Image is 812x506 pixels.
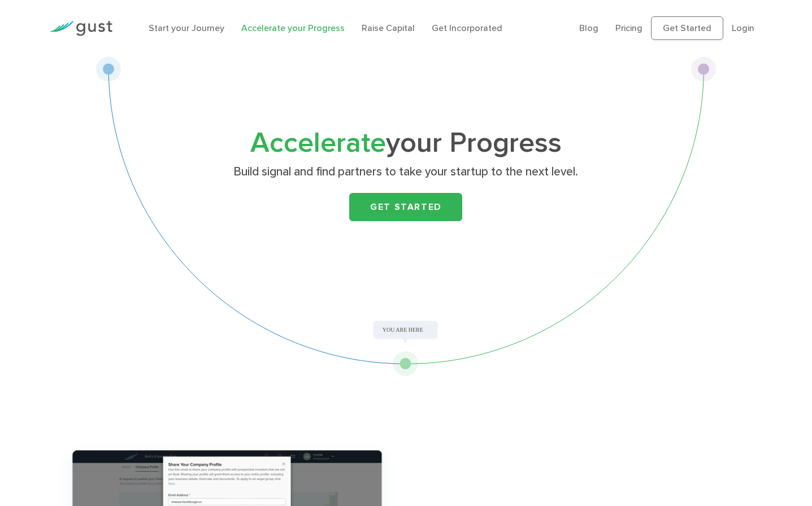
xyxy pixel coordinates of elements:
[241,23,345,33] a: Accelerate your Progress
[432,23,502,33] a: Get Incorporated
[149,23,224,33] a: Start your Journey
[732,23,754,33] a: Login
[250,126,386,160] span: Accelerate
[651,16,723,40] a: Get Started
[579,23,598,33] a: Blog
[362,23,415,33] a: Raise Capital
[183,130,629,156] h1: your Progress
[615,23,642,33] a: Pricing
[187,164,625,180] p: Build signal and find partners to take your startup to the next level.
[349,193,462,221] a: Get Started
[49,21,112,36] img: Gust Logo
